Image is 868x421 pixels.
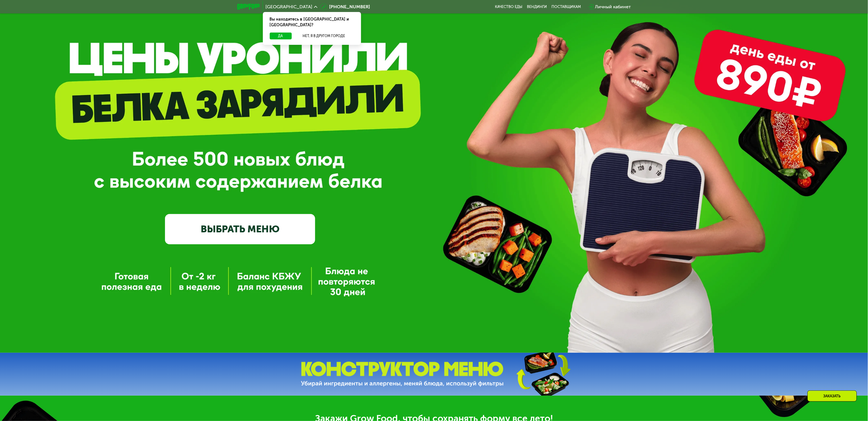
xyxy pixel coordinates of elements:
[595,3,631,10] div: Личный кабинет
[552,5,581,9] div: поставщикам
[263,12,361,33] div: Вы находитесь в [GEOGRAPHIC_DATA] и [GEOGRAPHIC_DATA]?
[807,390,857,402] div: Заказать
[495,5,523,9] a: Качество еды
[320,3,370,10] a: [PHONE_NUMBER]
[527,5,547,9] a: Вендинги
[165,214,315,244] a: ВЫБРАТЬ МЕНЮ
[266,5,313,9] span: [GEOGRAPHIC_DATA]
[270,33,292,39] button: Да
[294,33,354,39] button: Нет, я в другом городе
